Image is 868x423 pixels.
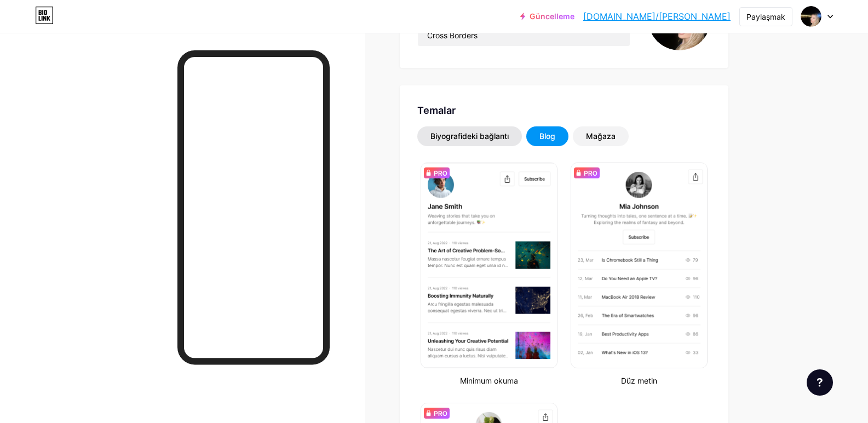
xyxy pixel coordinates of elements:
[586,131,616,141] font: Mağaza
[421,163,557,368] img: minimal.png
[539,131,555,141] font: Blog
[571,163,707,368] img: plain_text.png
[621,376,657,385] font: Düz metin
[583,11,731,22] font: [DOMAIN_NAME]/[PERSON_NAME]
[430,131,509,141] font: Biyografideki bağlantı
[530,11,574,21] font: Güncelleme
[583,10,731,23] a: [DOMAIN_NAME]/[PERSON_NAME]
[801,6,821,27] img: aysegcl
[746,12,785,21] font: Paylaşmak
[460,376,518,385] font: Minimum okuma
[417,105,456,116] font: Temalar
[418,24,630,46] input: Biyografi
